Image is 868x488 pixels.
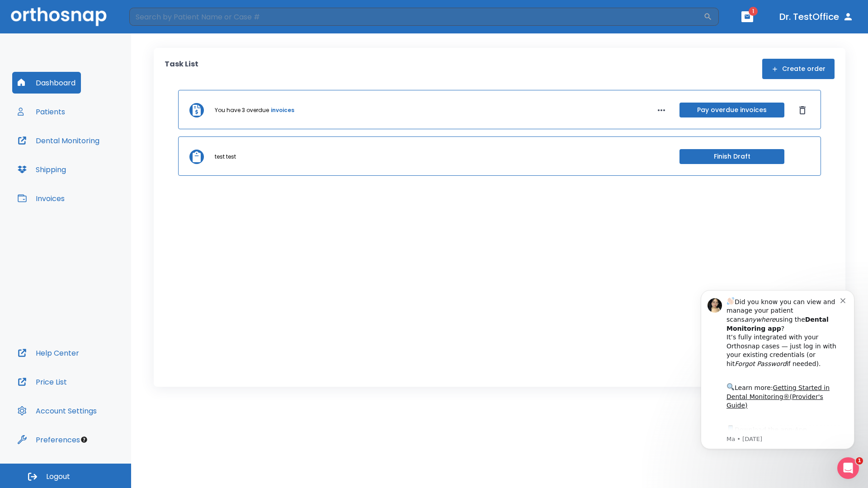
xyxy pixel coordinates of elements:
[12,72,81,94] button: Dashboard
[679,103,784,117] button: Pay overdue invoices
[80,436,88,444] div: Tooltip anchor
[12,130,105,151] button: Dental Monitoring
[687,277,868,464] iframe: Intercom notifications message
[12,429,85,450] button: Preferences
[12,371,72,393] button: Price List
[11,7,107,26] img: Orthosnap
[12,342,85,364] button: Help Center
[39,159,153,167] p: Message from Ma, sent 3w ago
[129,8,703,26] input: Search by Patient Name or Case #
[271,106,294,114] a: invoices
[39,150,120,166] a: App Store
[795,103,810,117] button: Dismiss
[679,149,784,164] button: Finish Draft
[762,59,835,79] button: Create order
[153,19,160,27] button: Dismiss notification
[165,59,198,79] p: Task List
[12,188,70,209] button: Invoices
[39,147,153,193] div: Download the app: | ​ Let us know if you need help getting started!
[856,457,863,465] span: 1
[12,159,71,180] button: Shipping
[215,106,269,114] p: You have 3 overdue
[776,9,857,25] button: Dr. TestOffice
[46,472,70,482] span: Logout
[12,101,71,122] button: Patients
[837,457,859,479] iframe: Intercom live chat
[12,400,102,422] button: Account Settings
[215,153,236,161] p: test test
[749,7,758,16] span: 1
